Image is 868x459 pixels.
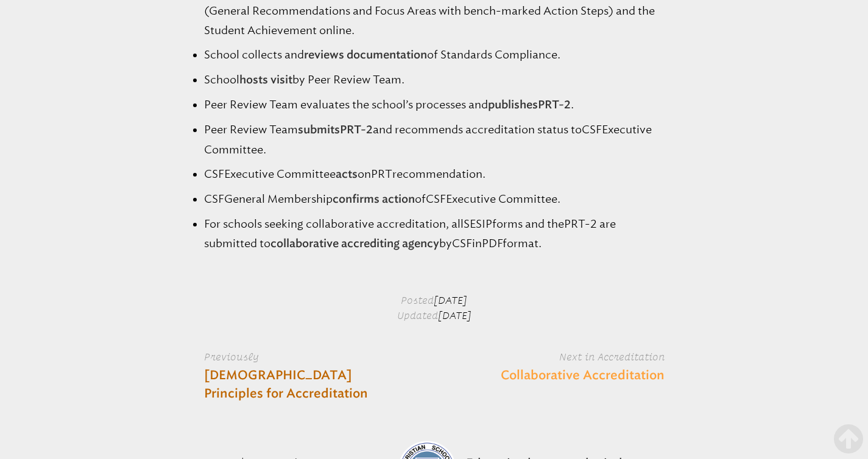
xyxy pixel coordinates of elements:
[438,310,471,321] span: [DATE]
[538,100,559,111] span: PRT
[306,283,562,328] p: Posted Updated
[239,75,292,86] strong: hosts visit
[204,214,665,254] li: For schools seeking collaborative accreditation, all forms and the -2 are submitted to by in format.
[204,192,224,206] span: CSF
[204,70,665,90] li: School by Peer Review Team.
[564,217,585,231] span: PRT
[464,217,492,231] span: SESIP
[371,167,392,181] span: PRT
[426,192,446,206] span: CSF
[204,164,665,184] li: Executive Committee on recommendation.
[204,349,380,364] label: Previously
[488,100,571,111] strong: publishes -2
[204,45,665,65] li: School collects and of Standards Compliance.
[482,237,503,250] span: PDF
[336,169,358,180] strong: acts
[270,239,439,250] strong: collaborative accrediting agency
[298,125,373,136] strong: submits -2
[434,295,467,306] span: [DATE]
[204,167,224,181] span: CSF
[304,50,427,61] strong: reviews documentation
[340,125,361,136] span: PRT
[489,349,665,364] label: Next in Accreditation
[501,366,665,385] a: Collaborative Accreditation
[582,123,602,136] span: CSF
[452,237,472,250] span: CSF
[204,366,380,403] a: [DEMOGRAPHIC_DATA] Principles for Accreditation
[333,194,415,205] strong: confirms action
[204,120,665,159] li: Peer Review Team and recommends accreditation status to Executive Committee.
[204,95,665,115] li: Peer Review Team evaluates the school’s processes and .
[204,189,665,209] li: General Membership of Executive Committee.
